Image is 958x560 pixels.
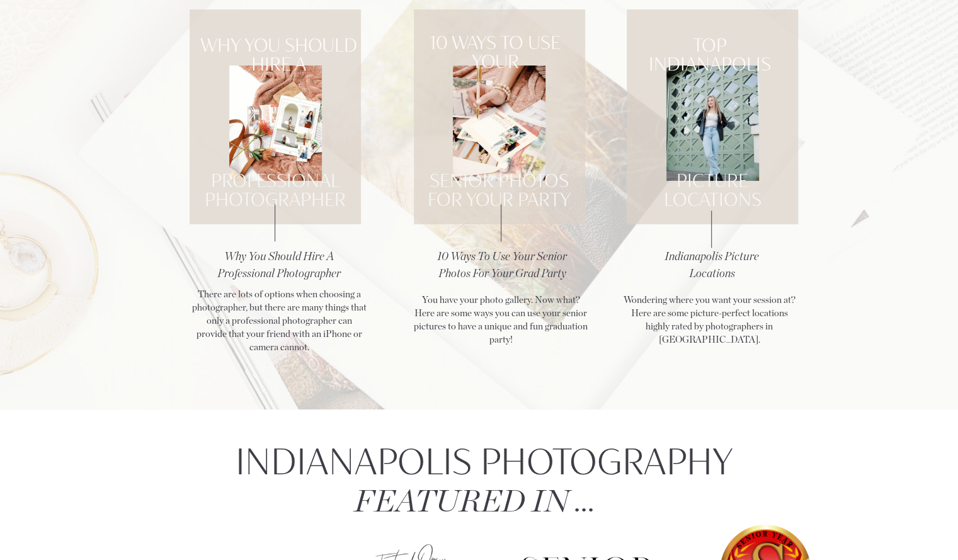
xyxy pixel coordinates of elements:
h2: Featured In ... [242,486,707,519]
h1: 10 Ways to Use your [406,33,585,73]
a: Indianapolis Picture Locations [644,249,780,283]
h1: Senior Photos for your Party [425,171,574,210]
a: Why You Should Hire A Professional Photographer [211,249,348,283]
h3: 10 Ways To Use Your Senior Photos For Your Grad Party [434,249,571,283]
h2: Indianapolis Photography [146,442,823,495]
a: WHY YOU Should Hire A [190,35,368,76]
h1: TOP INDIanapolis [620,35,799,76]
p: There are lots of options when choosing a photographer, but there are many things that only a pro... [192,288,367,355]
a: PICTURE Locations [638,171,787,210]
a: Professional Photographer [201,171,350,190]
a: TOPINDIanapolis [620,35,799,76]
p: Wondering where you want your session at? Here are some picture-perfect locations highly rated by... [622,294,797,349]
p: You have your photo gallery. Now what? Here are some ways you can use your senior pictures to hav... [414,294,588,349]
